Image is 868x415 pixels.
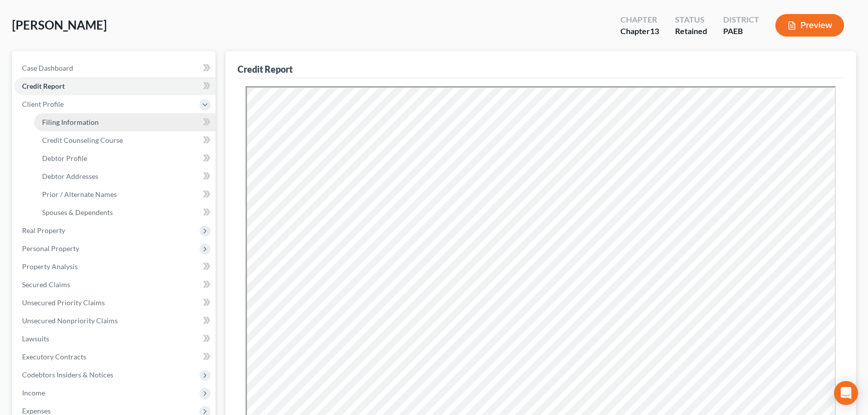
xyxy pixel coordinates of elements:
span: Credit Counseling Course [42,136,123,144]
a: Spouses & Dependents [34,203,215,222]
a: Debtor Profile [34,149,215,167]
span: Personal Property [22,244,79,253]
a: Lawsuits [14,330,215,348]
a: Executory Contracts [14,348,215,366]
a: Prior / Alternate Names [34,185,215,203]
span: Real Property [22,226,65,235]
span: Executory Contracts [22,352,86,361]
div: PAEB [723,26,759,37]
span: Codebtors Insiders & Notices [22,370,113,379]
a: Filing Information [34,113,215,131]
span: Debtor Addresses [42,172,98,180]
a: Case Dashboard [14,59,215,77]
span: Unsecured Nonpriority Claims [22,316,118,325]
div: District [723,14,759,26]
span: Unsecured Priority Claims [22,298,105,307]
div: Chapter [620,14,659,26]
div: Status [675,14,707,26]
span: Secured Claims [22,280,70,289]
div: Chapter [620,26,659,37]
a: Debtor Addresses [34,167,215,185]
span: Property Analysis [22,262,78,271]
a: Credit Counseling Course [34,131,215,149]
a: Unsecured Nonpriority Claims [14,312,215,330]
span: Income [22,388,45,397]
span: [PERSON_NAME] [12,18,107,32]
span: Client Profile [22,100,64,108]
div: Credit Report [238,63,293,75]
span: Filing Information [42,118,99,126]
span: Case Dashboard [22,64,73,72]
span: 13 [650,26,659,36]
span: Debtor Profile [42,154,87,162]
a: Property Analysis [14,258,215,276]
a: Secured Claims [14,276,215,294]
span: Expenses [22,406,51,415]
a: Unsecured Priority Claims [14,294,215,312]
span: Spouses & Dependents [42,208,113,217]
a: Credit Report [14,77,215,95]
button: Preview [775,14,844,37]
span: Credit Report [22,82,65,90]
div: Open Intercom Messenger [834,381,858,405]
span: Prior / Alternate Names [42,190,117,198]
div: Retained [675,26,707,37]
span: Lawsuits [22,334,49,343]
